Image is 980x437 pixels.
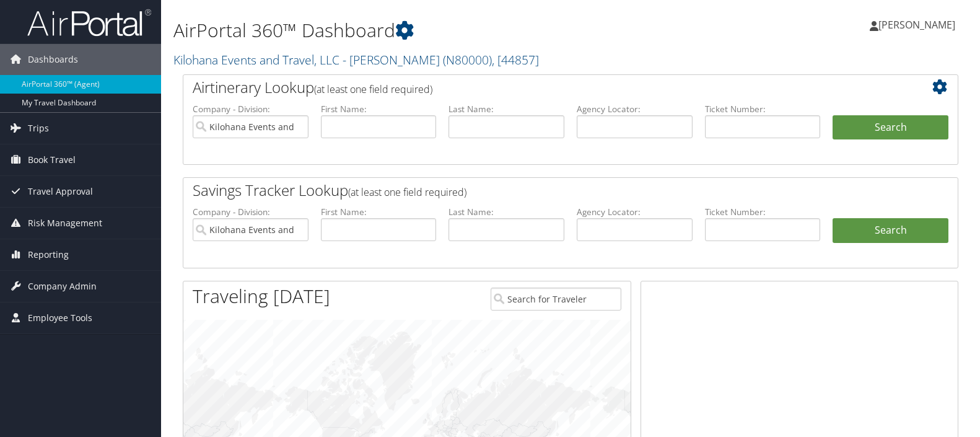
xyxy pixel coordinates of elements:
span: Risk Management [28,208,102,239]
input: search accounts [193,218,308,241]
span: Trips [28,113,49,144]
span: Reporting [28,239,69,270]
input: Search for Traveler [491,288,621,311]
span: ( N80000 ) [443,51,492,68]
a: Search [833,218,948,243]
a: Kilohana Events and Travel, LLC - [PERSON_NAME] [173,51,539,68]
label: Ticket Number: [705,206,821,218]
span: Employee Tools [28,302,92,333]
label: First Name: [321,206,437,218]
label: Ticket Number: [705,103,821,115]
span: Dashboards [28,44,78,75]
span: (at least one field required) [314,82,432,96]
label: Company - Division: [193,206,308,218]
h2: Airtinerary Lookup [193,77,884,98]
h1: AirPortal 360™ Dashboard [173,17,703,43]
span: (at least one field required) [348,185,466,199]
span: [PERSON_NAME] [878,18,955,32]
img: airportal-logo.png [27,8,151,37]
label: Last Name: [448,103,564,115]
label: Last Name: [448,206,564,218]
button: Search [833,115,948,140]
span: Company Admin [28,271,97,302]
label: Agency Locator: [577,103,693,115]
span: Book Travel [28,144,76,175]
label: First Name: [321,103,437,115]
label: Agency Locator: [577,206,693,218]
label: Company - Division: [193,103,308,115]
a: [PERSON_NAME] [870,6,968,43]
h1: Traveling [DATE] [193,283,330,309]
h2: Savings Tracker Lookup [193,180,884,201]
span: , [ 44857 ] [492,51,539,68]
span: Travel Approval [28,176,93,207]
